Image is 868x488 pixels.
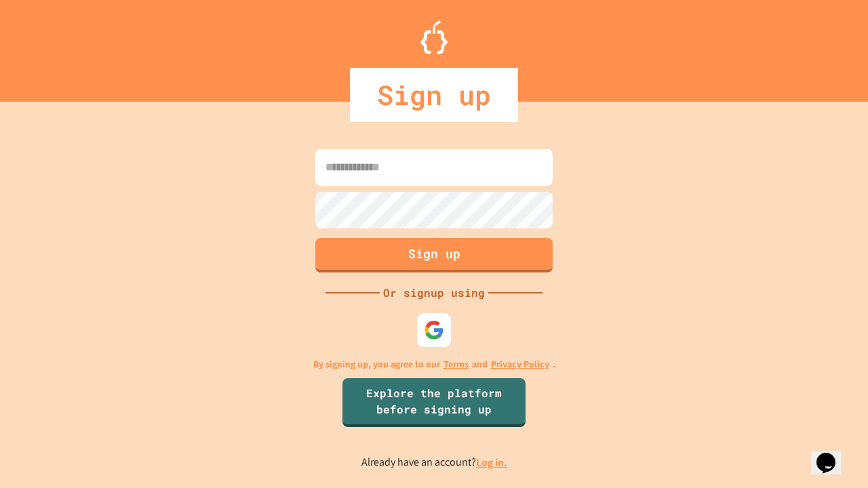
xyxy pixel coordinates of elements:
[424,320,444,340] img: google-icon.svg
[350,68,518,122] div: Sign up
[380,285,488,301] div: Or signup using
[443,357,469,371] a: Terms
[361,454,507,471] p: Already have an account?
[491,357,549,371] a: Privacy Policy
[313,357,555,371] p: By signing up, you agree to our and .
[476,455,507,470] a: Log in.
[420,20,448,54] img: Logo.svg
[342,378,526,427] a: Explore the platform before signing up
[315,238,553,272] button: Sign up
[811,434,854,474] iframe: chat widget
